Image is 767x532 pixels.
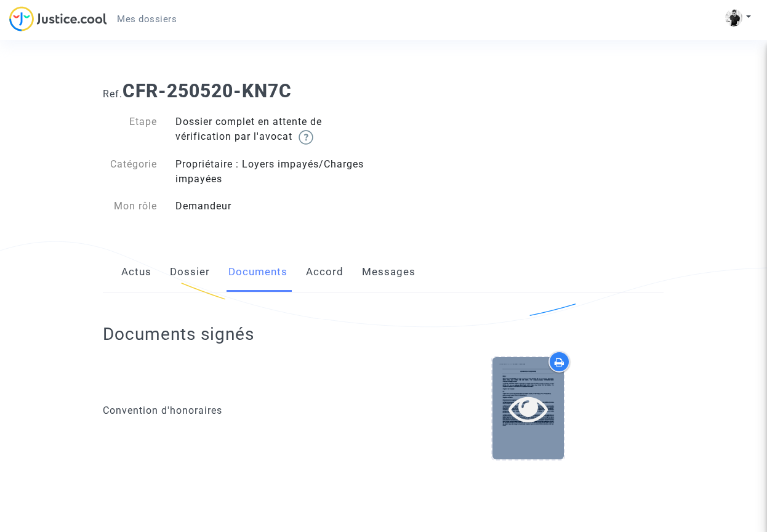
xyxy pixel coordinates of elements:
[94,115,166,145] div: Etape
[228,252,287,292] a: Documents
[117,14,177,25] span: Mes dossiers
[166,199,383,214] div: Demandeur
[725,9,742,26] img: ACg8ocLMI1h8KPNTVvtZ4xYNHjrMB0RqVwJH7-BsF8GNL-8LK7tw7amh=s96-c
[299,130,313,145] img: help.svg
[103,323,254,345] h2: Documents signés
[122,80,292,102] b: CFR-250520-KN7C
[103,403,374,418] div: Convention d'honoraires
[103,88,122,100] span: Ref.
[107,10,187,28] a: Mes dossiers
[362,252,416,292] a: Messages
[170,252,210,292] a: Dossier
[306,252,343,292] a: Accord
[94,157,166,187] div: Catégorie
[121,252,151,292] a: Actus
[94,199,166,214] div: Mon rôle
[166,157,383,187] div: Propriétaire : Loyers impayés/Charges impayées
[166,115,383,145] div: Dossier complet en attente de vérification par l'avocat
[9,6,107,31] img: jc-logo.svg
